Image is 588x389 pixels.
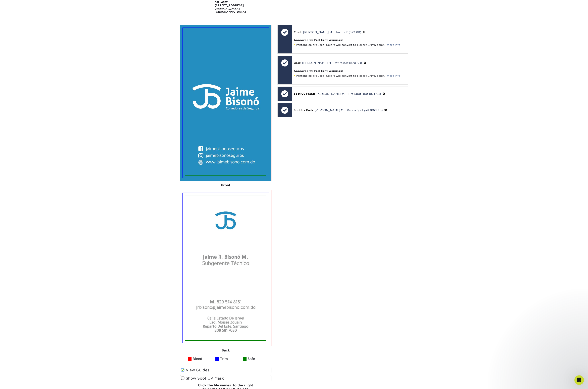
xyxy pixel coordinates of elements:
a: more info [387,43,400,46]
iframe: Intercom live chat [574,375,584,385]
a: [PERSON_NAME] M. - Retiro Spot.pdf (869 KB) [315,108,383,112]
h4: Approved w/ PreFlight Warnings: [294,69,406,72]
li: Bleed [188,355,215,363]
li: Pantone colors used. Colors will convert to closest CMYK color. - [294,74,406,78]
a: [PERSON_NAME] M. - Tiro .pdf (872 KB) [303,31,361,34]
span: Front: [294,31,302,34]
label: Show Spot UV Mask [180,375,272,381]
a: [PERSON_NAME] M. -Retiro.pdf (870 KB) [302,61,362,64]
span: Spot Uv Front: [294,92,315,95]
span: Spot Uv Back: [294,108,314,112]
iframe: Google Customer Reviews [1,377,34,388]
a: more info [387,74,400,77]
div: Back [180,346,272,355]
div: Front [180,181,272,190]
label: View Guides [180,367,272,373]
li: Pantone colors used. Colors will convert to closest CMYK color. - [294,43,406,47]
a: [PERSON_NAME] M. - Tiro Spot-.pdf (871 KB) [316,92,381,95]
li: Trim [215,355,243,363]
h4: Approved w/ PreFlight Warnings: [294,38,406,42]
span: Back: [294,61,301,64]
li: Safe [243,355,270,363]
